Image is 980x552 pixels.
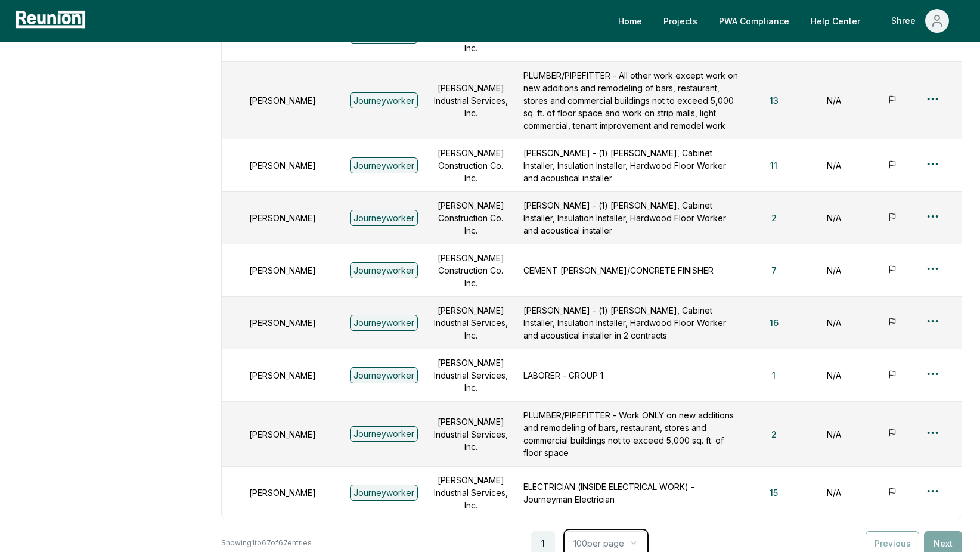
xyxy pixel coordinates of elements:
[760,311,788,335] button: 16
[523,69,741,132] p: PLUMBER/PIPEFITTER - All other work except work on new additions and remodeling of bars, restaura...
[882,9,959,33] button: Shree
[425,244,516,297] td: [PERSON_NAME] Construction Co. Inc.
[799,402,869,467] td: N/A
[654,9,707,33] a: Projects
[350,426,418,442] div: Journeyworker
[350,157,418,173] div: Journeyworker
[799,192,869,244] td: N/A
[799,244,869,297] td: N/A
[425,62,516,139] td: [PERSON_NAME] Industrial Services, Inc.
[425,192,516,244] td: [PERSON_NAME] Construction Co. Inc.
[425,402,516,467] td: [PERSON_NAME] Industrial Services, Inc.
[222,62,343,139] td: [PERSON_NAME]
[350,485,418,500] div: Journeyworker
[523,369,741,382] p: LABORER - GROUP 1
[222,349,343,402] td: [PERSON_NAME]
[523,147,741,184] p: [PERSON_NAME] - (1) [PERSON_NAME], Cabinet Installer, Insulation Installer, Hardwood Floor Worker...
[523,480,741,506] p: ELECTRICIAN (INSIDE ELECTRICAL WORK) - Journeyman Electrician
[222,467,343,519] td: [PERSON_NAME]
[799,349,869,402] td: N/A
[221,537,312,549] p: Showing 1 to 67 of 67 entries
[799,139,869,192] td: N/A
[709,9,799,33] a: PWA Compliance
[350,92,418,108] div: Journeyworker
[760,481,787,505] button: 15
[425,139,516,192] td: [PERSON_NAME] Construction Co. Inc.
[222,139,343,192] td: [PERSON_NAME]
[762,206,786,230] button: 2
[425,349,516,402] td: [PERSON_NAME] Industrial Services, Inc.
[762,364,785,387] button: 1
[222,402,343,467] td: [PERSON_NAME]
[762,259,786,283] button: 7
[891,9,920,33] div: Shree
[222,244,343,297] td: [PERSON_NAME]
[523,304,741,342] p: [PERSON_NAME] - (1) [PERSON_NAME], Cabinet Installer, Insulation Installer, Hardwood Floor Worker...
[350,367,418,383] div: Journeyworker
[799,297,869,349] td: N/A
[523,264,741,277] p: CEMENT [PERSON_NAME]/CONCRETE FINISHER
[523,409,741,459] p: PLUMBER/PIPEFITTER - Work ONLY on new additions and remodeling of bars, restaurant, stores and co...
[350,210,418,225] div: Journeyworker
[609,9,652,33] a: Home
[425,467,516,519] td: [PERSON_NAME] Industrial Services, Inc.
[799,467,869,519] td: N/A
[762,422,786,446] button: 2
[350,315,418,330] div: Journeyworker
[801,9,870,33] a: Help Center
[799,62,869,139] td: N/A
[609,9,968,33] nav: Main
[350,262,418,278] div: Journeyworker
[425,297,516,349] td: [PERSON_NAME] Industrial Services, Inc.
[222,192,343,244] td: [PERSON_NAME]
[760,89,788,113] button: 13
[761,154,787,178] button: 11
[523,199,741,237] p: [PERSON_NAME] - (1) [PERSON_NAME], Cabinet Installer, Insulation Installer, Hardwood Floor Worker...
[222,297,343,349] td: [PERSON_NAME]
